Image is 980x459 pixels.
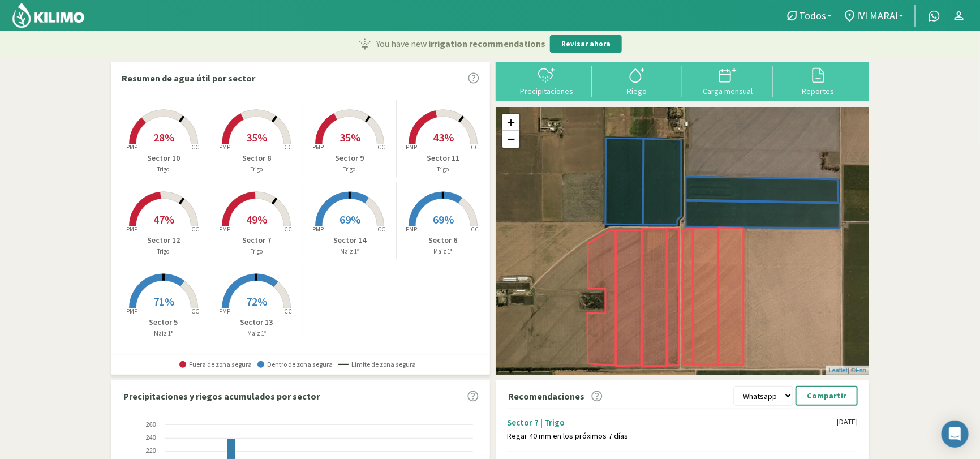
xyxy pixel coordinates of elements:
p: Maiz 1° [303,247,396,256]
div: Precipitaciones [505,87,588,95]
span: IVI MARAI [857,10,898,22]
text: 240 [146,434,156,441]
span: 28% [153,130,174,144]
div: Carga mensual [686,87,770,95]
tspan: PMP [126,226,137,234]
p: Maiz 1° [210,329,303,338]
tspan: CC [191,308,199,316]
div: Reportes [776,87,860,95]
button: Carga mensual [682,66,773,96]
span: 43% [433,130,454,144]
div: | © [826,366,869,375]
span: 47% [153,212,174,226]
p: Sector 13 [210,316,303,328]
button: Compartir [796,386,858,406]
span: 71% [153,294,174,308]
img: Kilimo [11,2,85,29]
p: Sector 14 [303,234,396,246]
tspan: CC [285,226,293,234]
tspan: CC [471,144,479,152]
p: Maiz 1° [397,247,490,256]
div: [DATE] [837,417,858,427]
a: Zoom out [502,131,519,148]
text: 260 [146,421,156,428]
p: Sector 12 [117,234,210,246]
p: Trigo [210,247,303,256]
span: 69% [339,212,360,226]
tspan: PMP [219,308,230,316]
div: Open Intercom Messenger [942,421,969,448]
a: Esri [856,367,866,374]
span: Dentro de zona segura [257,361,333,368]
p: Precipitaciones y riegos acumulados por sector [123,389,320,403]
tspan: CC [285,308,293,316]
span: Límite de zona segura [338,361,416,368]
tspan: PMP [406,144,417,152]
span: Todos [799,10,826,22]
span: Fuera de zona segura [179,361,252,368]
p: Trigo [117,247,210,256]
button: Revisar ahora [550,35,622,53]
button: Reportes [773,66,863,96]
tspan: CC [471,226,479,234]
tspan: PMP [126,308,137,316]
p: Sector 9 [303,152,396,164]
tspan: PMP [219,144,230,152]
p: Compartir [807,389,846,402]
span: 49% [246,212,267,226]
p: Sector 10 [117,152,210,164]
p: Resumen de agua útil por sector [122,71,255,85]
p: Sector 11 [397,152,490,164]
p: Sector 6 [397,234,490,246]
tspan: CC [377,144,385,152]
text: 220 [146,447,156,454]
p: Recomendaciones [508,389,584,403]
div: Riego [595,87,679,95]
span: 35% [246,130,267,144]
span: 35% [339,130,360,144]
tspan: CC [191,226,199,234]
p: Maiz 1° [117,329,210,338]
button: Precipitaciones [501,66,592,96]
p: Trigo [303,165,396,174]
tspan: PMP [219,226,230,234]
a: Zoom in [502,114,519,131]
span: irrigation recommendations [428,37,545,50]
span: 72% [246,294,267,308]
span: 69% [433,212,454,226]
div: Regar 40 mm en los próximos 7 días [507,431,837,441]
button: Riego [592,66,682,96]
div: Sector 7 | Trigo [507,417,837,428]
p: You have new [376,37,545,50]
tspan: PMP [406,226,417,234]
tspan: CC [377,226,385,234]
tspan: CC [191,144,199,152]
tspan: PMP [312,226,324,234]
p: Sector 7 [210,234,303,246]
tspan: PMP [126,144,137,152]
p: Sector 8 [210,152,303,164]
p: Trigo [117,165,210,174]
p: Revisar ahora [561,38,611,50]
tspan: CC [285,144,293,152]
p: Trigo [397,165,490,174]
p: Trigo [210,165,303,174]
tspan: PMP [312,144,324,152]
a: Leaflet [829,367,848,374]
p: Sector 5 [117,316,210,328]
